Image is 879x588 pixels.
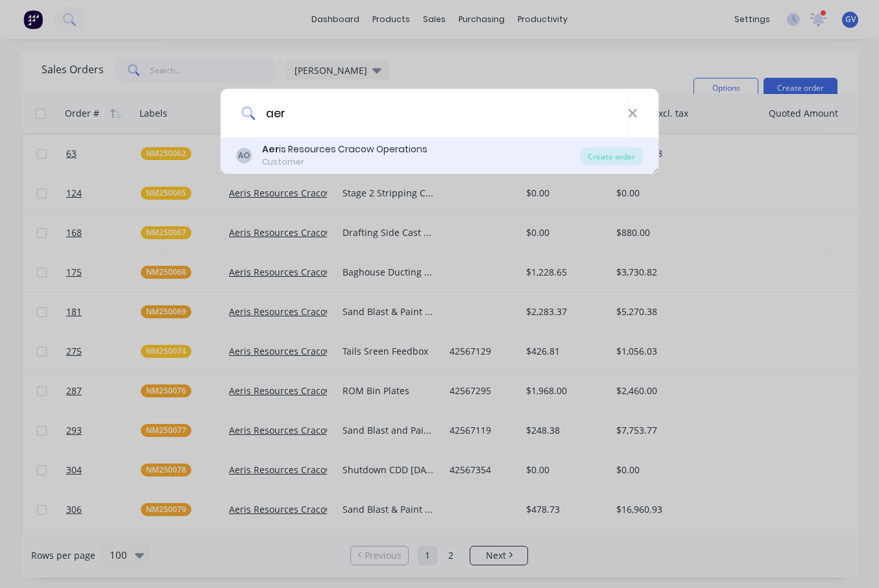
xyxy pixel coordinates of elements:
[262,143,279,156] b: Aer
[255,89,627,137] input: Enter a customer name to create a new order...
[580,147,643,165] div: Create order
[262,143,427,156] div: is Resources Cracow Operations
[236,148,252,163] div: AO
[262,156,427,168] div: Customer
